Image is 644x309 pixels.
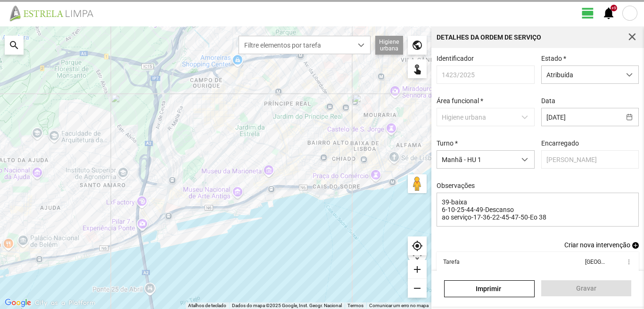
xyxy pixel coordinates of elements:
[437,55,474,62] label: Identificador
[585,259,604,265] div: [GEOGRAPHIC_DATA]
[444,280,534,297] a: Imprimir
[2,297,33,309] a: Abrir esta área no Google Maps (abre uma nova janela)
[437,97,483,105] label: Área funcional *
[5,36,24,55] div: search
[546,285,626,292] span: Gravar
[516,151,534,168] div: dropdown trigger
[188,302,226,309] button: Atalhos de teclado
[437,151,516,168] span: Manhã - HU 1
[369,303,429,308] a: Comunicar um erro no mapa
[443,259,460,265] div: Tarefa
[408,236,427,255] div: my_location
[581,6,595,20] span: view_day
[611,5,617,11] div: +9
[408,59,427,78] div: touch_app
[620,66,639,83] div: dropdown trigger
[541,280,631,296] button: Gravar
[437,182,475,189] label: Observações
[437,139,458,147] label: Turno *
[2,297,33,309] img: Google
[437,34,541,41] div: Detalhes da Ordem de Serviço
[632,242,639,249] span: add
[408,174,427,193] button: Arraste o Pegman para o mapa para abrir o Street View
[375,36,403,55] div: Higiene urbana
[352,36,371,54] div: dropdown trigger
[408,260,427,279] div: add
[564,241,630,249] span: Criar nova intervenção
[232,303,342,308] span: Dados do mapa ©2025 Google, Inst. Geogr. Nacional
[542,66,620,83] span: Atribuída
[239,36,352,54] span: Filtre elementos por tarefa
[541,55,566,62] label: Estado *
[541,97,555,105] label: Data
[602,6,616,20] span: notifications
[408,36,427,55] div: public
[541,139,579,147] label: Encarregado
[625,258,632,266] span: more_vert
[347,303,363,308] a: Termos (abre num novo separador)
[7,5,104,22] img: file
[408,279,427,298] div: remove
